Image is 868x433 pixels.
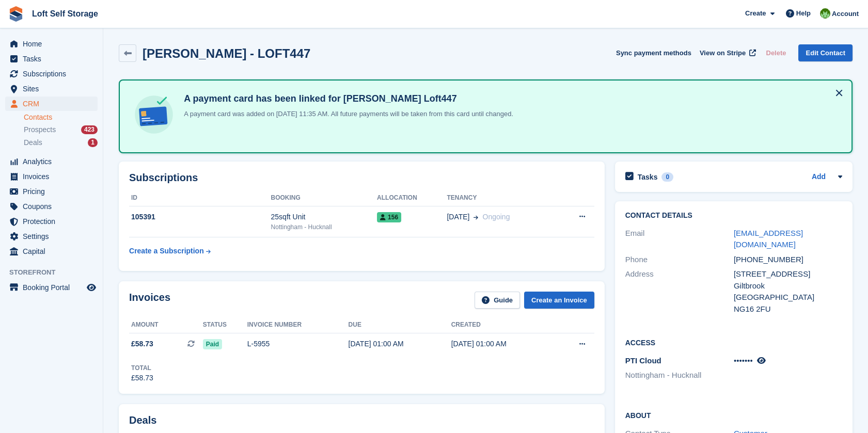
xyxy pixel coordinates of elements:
[349,339,451,349] div: [DATE] 01:00 AM
[23,52,85,66] span: Tasks
[451,317,554,333] th: Created
[625,370,734,381] li: Nottingham - Hucknall
[23,184,85,199] span: Pricing
[129,242,211,261] a: Create a Subscription
[447,212,469,222] span: [DATE]
[625,212,842,220] h2: Contact Details
[23,199,85,214] span: Coupons
[131,339,153,349] span: £58.73
[524,292,594,309] a: Create an Invoice
[129,212,271,222] div: 105391
[271,222,377,232] div: Nottingham - Hucknall
[180,93,513,105] h4: A payment card has been linked for [PERSON_NAME] Loft447
[5,229,98,244] a: menu
[203,339,222,349] span: Paid
[625,228,734,251] div: Email
[271,212,377,222] div: 25sqft Unit
[23,169,85,184] span: Invoices
[734,280,842,292] div: Giltbrook
[132,93,176,136] img: card-linked-ebf98d0992dc2aeb22e95c0e3c79077019eb2392cfd83c6a337811c24bc77127.svg
[638,172,658,182] h2: Tasks
[129,292,170,309] h2: Invoices
[23,244,85,259] span: Capital
[24,137,98,148] a: Deals 1
[23,154,85,169] span: Analytics
[5,280,98,295] a: menu
[5,37,98,51] a: menu
[129,317,203,333] th: Amount
[5,169,98,184] a: menu
[129,246,204,256] div: Create a Subscription
[8,6,24,22] img: stora-icon-8386f47178a22dfd0bd8f6a31ec36ba5ce8667c1dd55bd0f319d3a0aa187defe.svg
[131,373,153,383] div: £58.73
[23,97,85,111] span: CRM
[23,37,85,51] span: Home
[798,44,853,61] a: Edit Contact
[616,44,691,61] button: Sync payment methods
[812,171,826,183] a: Add
[475,292,520,309] a: Guide
[796,8,811,19] span: Help
[700,48,746,58] span: View on Stripe
[23,67,85,81] span: Subscriptions
[734,356,753,365] span: •••••••
[129,190,271,206] th: ID
[81,125,98,134] div: 423
[24,113,98,122] a: Contacts
[447,190,556,206] th: Tenancy
[5,154,98,169] a: menu
[5,199,98,214] a: menu
[24,138,42,148] span: Deals
[5,244,98,259] a: menu
[625,410,842,420] h2: About
[349,317,451,333] th: Due
[5,97,98,111] a: menu
[734,303,842,315] div: NG16 2FU
[377,212,401,222] span: 156
[832,9,859,19] span: Account
[762,44,790,61] button: Delete
[734,254,842,266] div: [PHONE_NUMBER]
[661,172,673,182] div: 0
[28,5,102,22] a: Loft Self Storage
[5,184,98,199] a: menu
[625,337,842,347] h2: Access
[625,268,734,315] div: Address
[24,125,56,135] span: Prospects
[820,8,830,19] img: James Johnson
[696,44,758,61] a: View on Stripe
[143,46,310,60] h2: [PERSON_NAME] - LOFT447
[129,414,156,426] h2: Deals
[23,229,85,244] span: Settings
[88,138,98,147] div: 1
[745,8,766,19] span: Create
[131,363,153,373] div: Total
[377,190,447,206] th: Allocation
[734,268,842,280] div: [STREET_ADDRESS]
[5,82,98,96] a: menu
[625,254,734,266] div: Phone
[247,339,349,349] div: L-5955
[5,67,98,81] a: menu
[5,52,98,66] a: menu
[247,317,349,333] th: Invoice number
[271,190,377,206] th: Booking
[5,214,98,229] a: menu
[734,292,842,303] div: [GEOGRAPHIC_DATA]
[734,229,803,249] a: [EMAIL_ADDRESS][DOMAIN_NAME]
[23,214,85,229] span: Protection
[23,82,85,96] span: Sites
[85,281,98,294] a: Preview store
[451,339,554,349] div: [DATE] 01:00 AM
[24,124,98,135] a: Prospects 423
[180,109,513,119] p: A payment card was added on [DATE] 11:35 AM. All future payments will be taken from this card unt...
[23,280,85,295] span: Booking Portal
[9,267,103,278] span: Storefront
[203,317,247,333] th: Status
[625,356,661,365] span: PTI Cloud
[482,213,510,221] span: Ongoing
[129,172,594,184] h2: Subscriptions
